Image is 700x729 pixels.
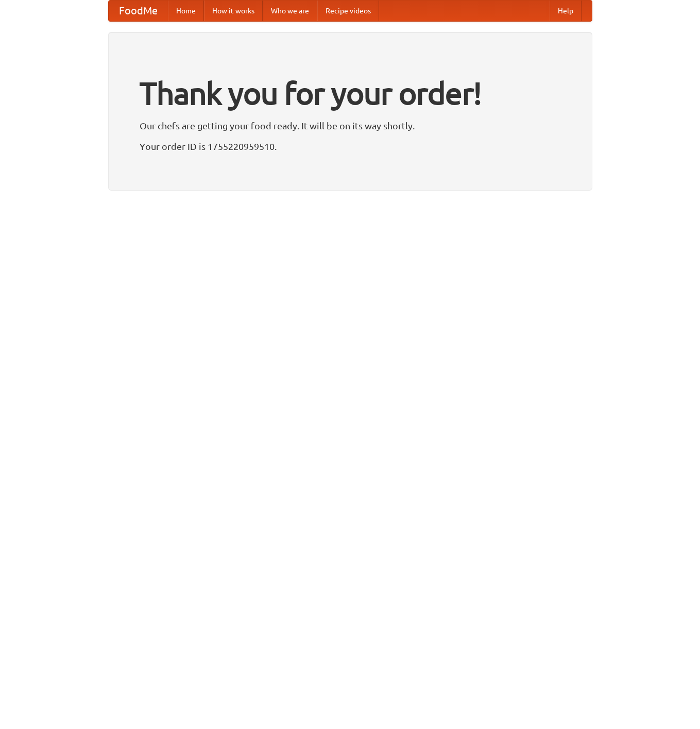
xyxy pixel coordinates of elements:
a: Recipe videos [317,1,379,21]
a: Who we are [263,1,317,21]
p: Our chefs are getting your food ready. It will be on its way shortly. [140,118,561,133]
h1: Thank you for your order! [140,69,561,118]
a: Home [168,1,204,21]
a: Help [550,1,582,21]
a: How it works [204,1,263,21]
a: FoodMe [109,1,168,21]
p: Your order ID is 1755220959510. [140,139,561,154]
